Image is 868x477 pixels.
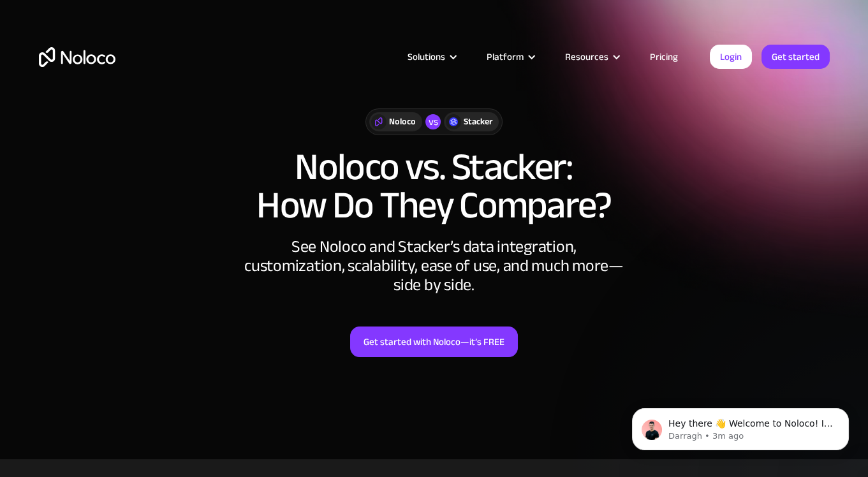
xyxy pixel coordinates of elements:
div: Solutions [392,48,471,65]
a: Login [710,45,752,69]
h1: Noloco vs. Stacker: How Do They Compare? [39,148,830,224]
div: Resources [549,48,634,65]
div: Platform [471,48,549,65]
div: Solutions [408,48,445,65]
a: home [39,47,115,67]
div: Platform [487,48,524,65]
a: Get started [761,45,830,69]
a: Get started with Noloco—it’s FREE [350,327,518,357]
a: Pricing [634,48,694,65]
div: vs [425,114,441,129]
iframe: Intercom notifications message [613,381,868,471]
div: See Noloco and Stacker’s data integration, customization, scalability, ease of use, and much more... [243,237,626,295]
div: Noloco [389,115,416,129]
div: Stacker [464,115,492,129]
div: Resources [565,48,608,65]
